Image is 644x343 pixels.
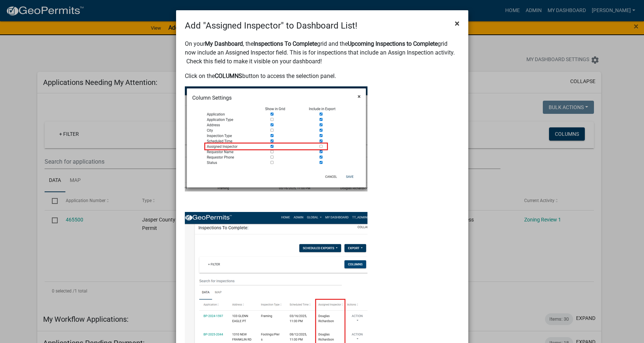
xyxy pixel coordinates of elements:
strong: COLUMNS [215,72,242,79]
span: × [455,18,460,29]
strong: Upcoming Inspections to Complete [348,40,438,47]
strong: My Dashboard [205,40,243,47]
button: Close [449,13,465,34]
h4: Add "Assigned Inspector" to Dashboard List! [185,19,357,32]
p: On your , the grid and the grid now include an Assigned Inspector field. This is for inspections ... [185,40,460,66]
p: Click on the button to access the selection panel. [185,72,460,81]
img: image_04b05459-b3a8-4cc5-8b33-a24db39f82db.png [185,86,367,191]
strong: Inspections To Complete [254,40,317,47]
